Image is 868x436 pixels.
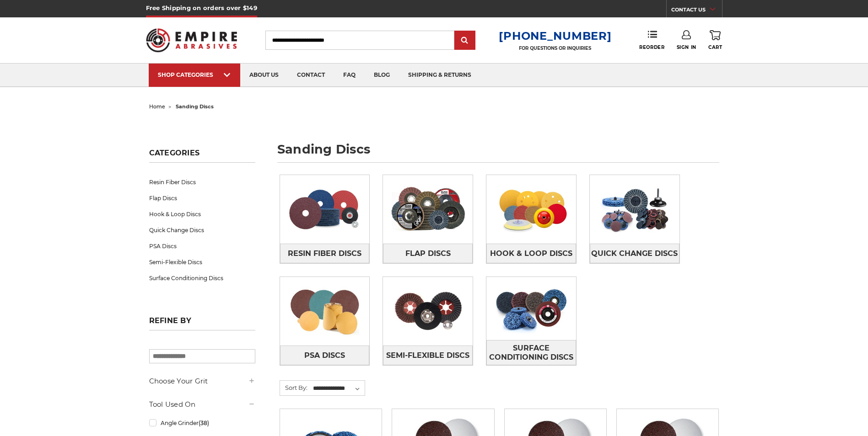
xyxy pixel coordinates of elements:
[158,71,231,78] div: SHOP CATEGORIES
[149,270,255,286] a: Surface Conditioning Discs
[149,316,255,330] h5: Refine by
[149,149,255,163] h5: Categories
[149,174,255,190] a: Resin Fiber Discs
[499,29,611,43] a: [PHONE_NUMBER]
[405,246,451,261] span: Flap Discs
[383,244,473,263] a: Flap Discs
[590,178,679,241] img: Quick Change Discs
[639,30,664,50] a: Reorder
[288,246,361,261] span: Resin Fiber Discs
[277,143,719,163] h1: sanding discs
[149,103,165,110] a: home
[590,244,679,263] a: Quick Change Discs
[499,45,611,51] p: FOR QUESTIONS OR INQUIRIES
[708,44,722,50] span: Cart
[383,178,473,241] img: Flap Discs
[399,64,480,87] a: shipping & returns
[456,32,474,50] input: Submit
[280,346,370,365] a: PSA Discs
[490,246,572,261] span: Hook & Loop Discs
[365,64,399,87] a: blog
[487,340,576,365] span: Surface Conditioning Discs
[240,64,288,87] a: about us
[149,238,255,254] a: PSA Discs
[149,190,255,206] a: Flap Discs
[149,206,255,222] a: Hook & Loop Discs
[149,254,255,270] a: Semi-Flexible Discs
[280,381,307,394] label: Sort By:
[486,277,576,340] img: Surface Conditioning Discs
[304,348,345,363] span: PSA Discs
[383,346,473,365] a: Semi-Flexible Discs
[386,348,469,363] span: Semi-Flexible Discs
[149,415,255,431] a: Angle Grinder
[312,382,365,395] select: Sort By:
[280,244,370,263] a: Resin Fiber Discs
[591,246,678,261] span: Quick Change Discs
[280,280,370,343] img: PSA Discs
[671,5,722,17] a: CONTACT US
[199,420,209,426] span: (38)
[639,44,664,50] span: Reorder
[149,376,255,387] h5: Choose Your Grit
[280,178,370,241] img: Resin Fiber Discs
[334,64,365,87] a: faq
[486,340,576,365] a: Surface Conditioning Discs
[677,44,696,50] span: Sign In
[486,244,576,263] a: Hook & Loop Discs
[288,64,334,87] a: contact
[176,103,214,110] span: sanding discs
[149,399,255,410] h5: Tool Used On
[708,30,722,50] a: Cart
[149,222,255,238] a: Quick Change Discs
[383,280,473,343] img: Semi-Flexible Discs
[146,22,237,58] img: Empire Abrasives
[486,178,576,241] img: Hook & Loop Discs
